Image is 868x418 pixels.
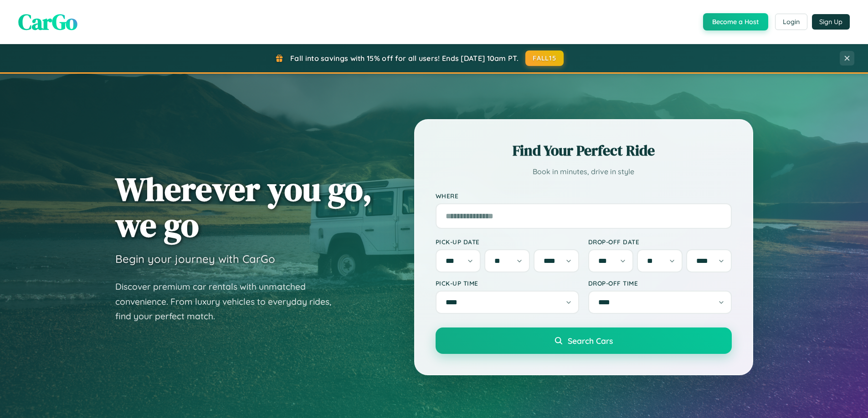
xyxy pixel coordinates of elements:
h1: Wherever you go, we go [115,171,372,243]
label: Pick-up Date [436,238,579,246]
button: Login [775,14,807,30]
button: Become a Host [703,13,768,30]
button: Search Cars [436,327,732,354]
h3: Begin your journey with CarGo [115,252,275,266]
p: Book in minutes, drive in style [436,165,732,178]
h2: Find Your Perfect Ride [436,141,732,161]
button: Sign Up [812,14,850,30]
label: Pick-up Time [436,279,579,287]
label: Drop-off Date [588,238,732,246]
label: Drop-off Time [588,279,732,287]
span: Search Cars [568,336,613,346]
p: Discover premium car rentals with unmatched convenience. From luxury vehicles to everyday rides, ... [115,279,343,324]
span: Fall into savings with 15% off for all users! Ends [DATE] 10am PT. [290,54,519,63]
label: Where [436,192,732,200]
button: FALL15 [525,50,564,66]
span: CarGo [18,7,77,37]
